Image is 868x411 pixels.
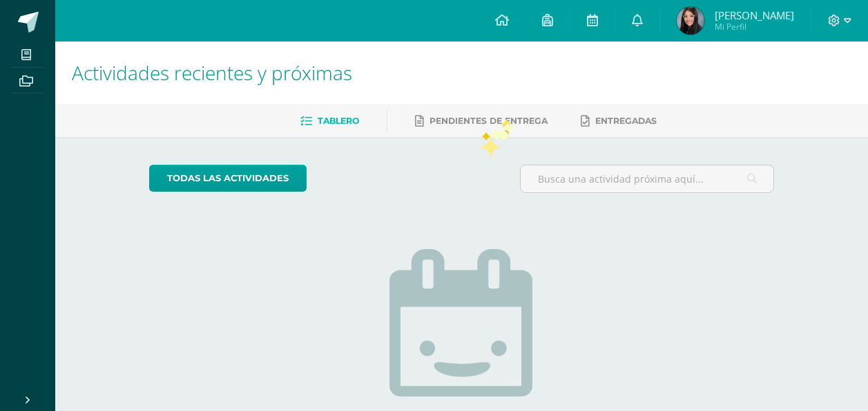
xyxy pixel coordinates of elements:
span: Entregadas [595,116,657,126]
span: Actividades recientes y próximas [72,60,352,86]
span: [PERSON_NAME] [715,8,794,22]
img: 152ebba61115f13766b8cf6940615ceb.png [677,7,704,35]
a: todas las Actividades [149,165,307,192]
span: Pendientes de entrega [430,116,548,126]
a: Tablero [300,110,359,132]
span: Tablero [318,116,359,126]
a: Pendientes de entrega [415,110,548,132]
input: Busca una actividad próxima aquí... [521,165,773,192]
a: Entregadas [581,110,657,132]
span: Mi Perfil [715,21,794,33]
